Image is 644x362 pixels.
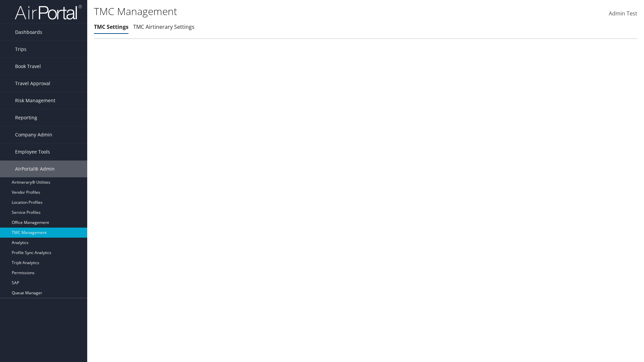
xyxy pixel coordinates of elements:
[15,58,41,75] span: Book Travel
[15,92,55,109] span: Risk Management
[133,23,195,31] a: TMC Airtinerary Settings
[15,143,50,160] span: Employee Tools
[15,161,55,177] span: AirPortal® Admin
[15,75,50,92] span: Travel Approval
[94,4,456,18] h1: TMC Management
[94,23,128,31] a: TMC Settings
[15,24,42,41] span: Dashboards
[15,41,26,58] span: Trips
[15,4,82,20] img: airportal-logo.png
[609,10,637,17] span: Admin Test
[15,126,52,143] span: Company Admin
[609,3,637,24] a: Admin Test
[15,109,37,126] span: Reporting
